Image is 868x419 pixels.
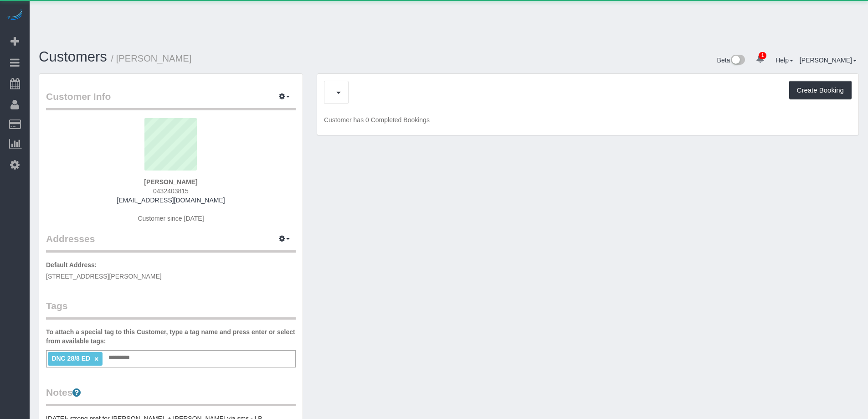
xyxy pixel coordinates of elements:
[138,215,204,222] span: Customer since [DATE]
[117,197,225,204] a: [EMAIL_ADDRESS][DOMAIN_NAME]
[800,57,857,64] a: [PERSON_NAME]
[144,178,197,186] strong: [PERSON_NAME]
[153,187,189,195] span: 0432403815
[51,355,90,362] span: DNC 28/8 ED
[46,386,296,406] legend: Notes
[46,90,296,110] legend: Customer Info
[324,115,852,124] p: Customer has 0 Completed Bookings
[759,52,766,59] span: 1
[776,57,793,64] a: Help
[46,273,162,280] span: [STREET_ADDRESS][PERSON_NAME]
[46,327,296,346] label: To attach a special tag to this Customer, type a tag name and press enter or select from availabl...
[39,49,107,65] a: Customers
[751,49,769,69] a: 1
[5,9,24,22] img: Automaid Logo
[789,81,852,100] button: Create Booking
[46,299,296,320] legend: Tags
[46,260,97,269] label: Default Address:
[111,53,192,63] small: / [PERSON_NAME]
[717,57,745,64] a: Beta
[730,55,745,67] img: New interface
[94,355,98,363] a: ×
